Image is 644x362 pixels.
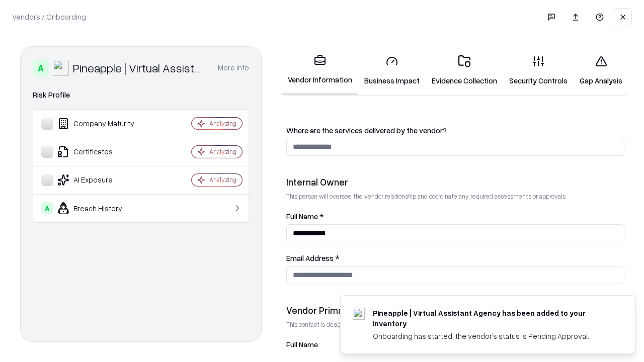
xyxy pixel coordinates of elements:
button: More info [218,59,249,77]
div: Analyzing [209,175,236,184]
a: Evidence Collection [426,47,503,94]
a: Vendor Information [282,46,358,95]
label: Email Address * [286,254,624,262]
div: AI Exposure [41,174,162,186]
div: Risk Profile [33,89,249,101]
label: Full Name [286,341,624,348]
div: Vendor Primary Contact [286,304,624,316]
div: A [33,60,49,76]
p: This person will oversee the vendor relationship and coordinate any required assessments or appro... [286,192,624,201]
div: Pineapple | Virtual Assistant Agency [73,60,206,76]
div: Certificates [41,146,162,158]
img: trypineapple.com [353,308,365,320]
div: Company Maturity [41,118,162,130]
div: Breach History [41,202,162,214]
div: Internal Owner [286,176,624,188]
a: Security Controls [503,47,574,94]
label: Full Name * [286,213,624,220]
img: Pineapple | Virtual Assistant Agency [53,60,69,76]
div: Analyzing [209,119,236,128]
a: Gap Analysis [574,47,628,94]
p: This contact is designated to receive the assessment request from Shift [286,320,624,329]
div: A [41,202,53,214]
div: Pineapple | Virtual Assistant Agency has been added to your inventory [373,308,611,329]
a: Business Impact [358,47,426,94]
div: Onboarding has started, the vendor's status is Pending Approval. [373,331,611,341]
p: Vendors / Onboarding [12,12,86,22]
div: Analyzing [209,147,236,156]
label: Where are the services delivered by the vendor? [286,127,624,134]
